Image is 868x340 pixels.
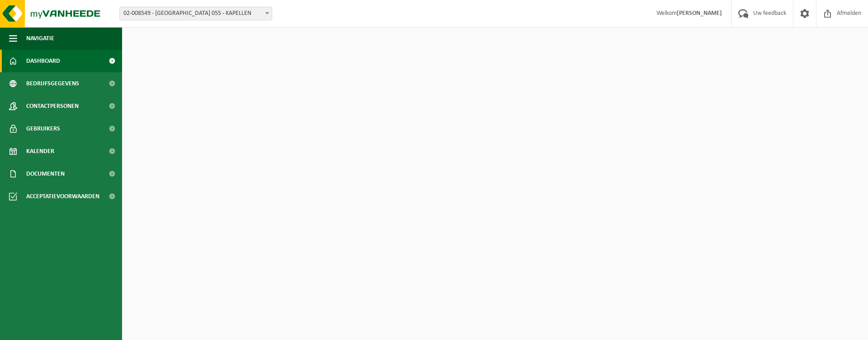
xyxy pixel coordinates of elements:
[26,95,79,117] span: Contactpersonen
[119,7,272,20] span: 02-008549 - CARREFOUR KAPELLEN 055 - KAPELLEN
[26,140,54,163] span: Kalender
[26,72,79,95] span: Bedrijfsgegevens
[26,27,54,50] span: Navigatie
[26,50,60,72] span: Dashboard
[677,10,722,17] strong: [PERSON_NAME]
[26,163,65,185] span: Documenten
[26,185,99,208] span: Acceptatievoorwaarden
[26,117,60,140] span: Gebruikers
[120,7,272,20] span: 02-008549 - CARREFOUR KAPELLEN 055 - KAPELLEN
